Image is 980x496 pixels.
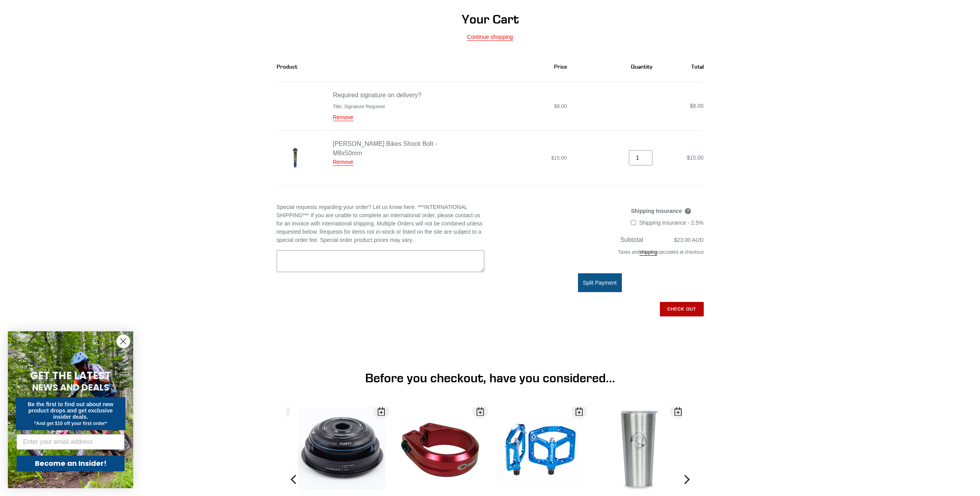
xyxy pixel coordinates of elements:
input: Check out [660,302,704,316]
input: Enter your email address [16,434,125,450]
li: Title: Signature Required [333,103,422,110]
span: Be the first to find out about new product drops and get exclusive insider deals. [28,401,114,420]
span: Shipping Insurance [631,208,682,214]
th: Price [469,52,576,82]
th: Product [277,52,469,82]
span: GET THE LATEST [30,369,111,383]
th: Quantity [576,52,661,82]
label: Special requests regarding your order? Let us know here. ***INTERNATIONAL SHIPPING*** If you are ... [277,203,484,244]
button: Close dialog [116,334,130,348]
th: Total [661,52,704,82]
span: Split Payment [583,280,616,286]
a: Remove Canfield Bikes Shock Bolt - M8x50mm [333,159,353,166]
a: Required signature on delivery? [333,92,422,98]
a: Remove Required signature on delivery? - Signature Required [333,114,353,121]
span: $8.00 [554,103,567,109]
iframe: PayPal-paypal [496,331,704,348]
button: Become an Insider! [16,456,125,471]
a: [PERSON_NAME] Bikes Shock Bolt - M8x50mm [333,140,437,156]
a: Continue shopping [467,34,513,41]
div: Taxes and calculated at checkout [496,245,704,263]
button: Split Payment [578,273,622,292]
ul: Product details [333,102,422,110]
span: Shipping Insurance - 2.5% [639,220,703,226]
h1: Before you checkout, have you considered... [298,371,682,385]
span: Subtotal [620,236,643,243]
h1: Your Cart [277,12,704,27]
input: Shipping Insurance - 2.5% [631,220,636,225]
span: *And get $10 off your first order* [34,421,107,426]
span: $15.00 [687,154,704,161]
span: NEWS AND DEALS [32,381,109,394]
span: $15.00 [551,155,567,161]
a: shipping [639,249,657,256]
span: $8.00 [690,103,703,109]
span: $23.00 AUD [674,237,704,243]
